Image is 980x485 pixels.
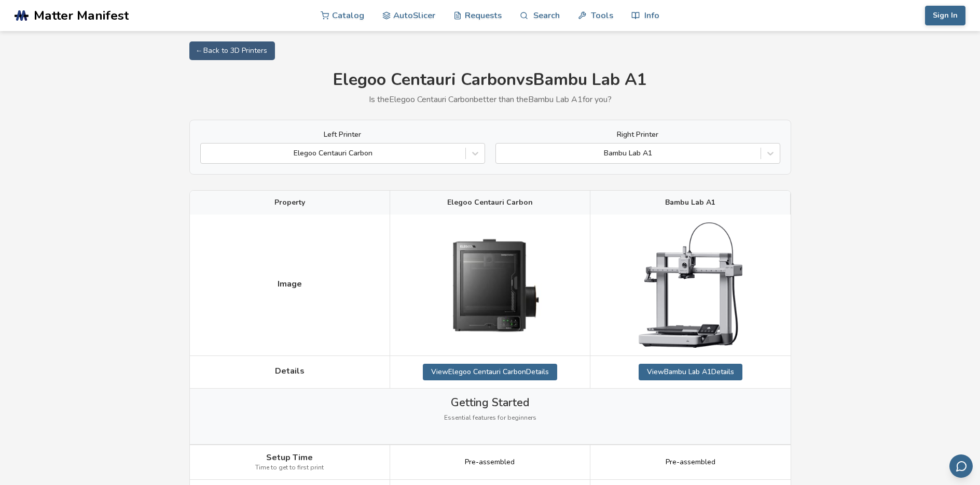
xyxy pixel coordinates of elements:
span: Setup Time [266,453,313,462]
input: Bambu Lab A1 [501,149,503,158]
img: Bambu Lab A1 [639,222,742,347]
button: Send feedback via email [949,454,973,478]
label: Left Printer [200,131,485,139]
button: Sign In [925,6,965,25]
label: Right Printer [495,131,780,139]
span: Property [274,198,305,207]
span: Pre-assembled [666,458,715,466]
span: Details [275,366,305,376]
h1: Elegoo Centauri Carbon vs Bambu Lab A1 [189,70,791,90]
span: Essential features for beginners [444,415,536,422]
span: Elegoo Centauri Carbon [447,198,533,207]
p: Is the Elegoo Centauri Carbon better than the Bambu Lab A1 for you? [189,95,791,104]
img: Elegoo Centauri Carbon [438,225,542,345]
span: Matter Manifest [34,8,129,23]
a: ViewBambu Lab A1Details [639,364,742,380]
span: Pre-assembled [465,458,515,466]
a: ViewElegoo Centauri CarbonDetails [423,364,557,380]
a: ← Back to 3D Printers [189,41,275,60]
input: Elegoo Centauri Carbon [206,149,208,158]
span: Getting Started [451,396,529,409]
span: Time to get to first print [255,464,324,472]
span: Image [278,279,302,289]
span: Bambu Lab A1 [665,198,715,207]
